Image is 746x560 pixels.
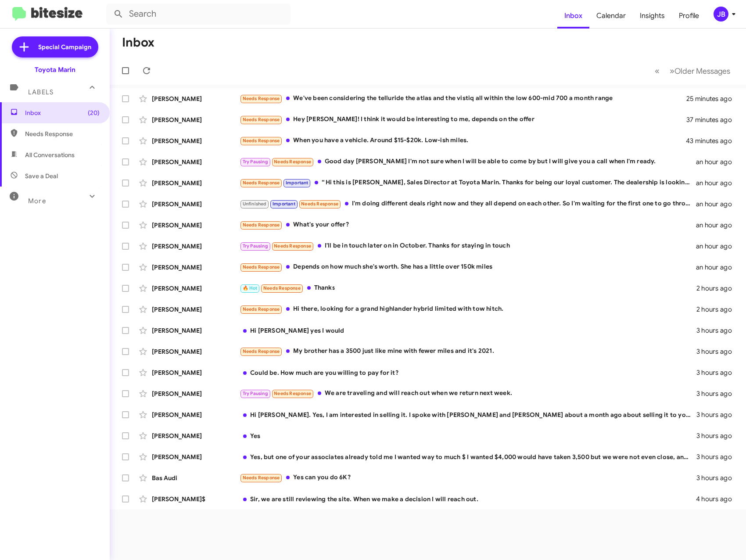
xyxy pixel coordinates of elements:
span: Needs Response [263,285,301,291]
div: [PERSON_NAME] [152,221,240,230]
div: [PERSON_NAME] [152,326,240,335]
div: We've been considering the telluride the atlas and the vistiq all within the low 600-mid 700 a mo... [240,93,686,104]
div: [PERSON_NAME] [152,94,240,103]
span: (20) [88,108,100,117]
span: Try Pausing [243,391,268,396]
div: 3 hours ago [696,389,739,398]
div: Toyota Marin [35,65,75,74]
div: [PERSON_NAME] [152,368,240,377]
div: [PERSON_NAME] [152,115,240,124]
div: [PERSON_NAME] [152,200,240,208]
div: Depends on how much she's worth. She has a little over 150k miles [240,262,696,272]
a: Inbox [557,3,589,29]
div: Could be. How much are you willing to pay for it? [240,368,696,377]
div: Hi there, looking for a grand highlander hybrid limited with tow hitch. [240,304,696,314]
span: 🔥 Hot [243,285,258,291]
span: Needs Response [243,96,280,101]
span: Inbox [25,108,100,117]
div: My brother has a 3500 just like mine with fewer miles and it's 2021. [240,346,696,356]
div: an hour ago [696,263,739,272]
div: 3 hours ago [696,368,739,377]
div: Yes, but one of your associates already told me I wanted way to much $ I wanted $4,000 would have... [240,452,696,461]
div: 25 minutes ago [686,94,739,103]
span: Special Campaign [38,43,91,51]
div: 3 hours ago [696,410,739,419]
span: Needs Response [243,306,280,312]
div: Hi [PERSON_NAME]. Yes, I am interested in selling it. I spoke with [PERSON_NAME] and [PERSON_NAME... [240,410,696,419]
div: [PERSON_NAME] [152,242,240,251]
div: an hour ago [696,221,739,230]
span: More [28,197,46,205]
span: Needs Response [243,348,280,354]
span: Needs Response [243,180,280,186]
h1: Inbox [122,36,154,50]
a: Profile [672,3,706,29]
nav: Page navigation example [650,62,735,80]
div: [PERSON_NAME] [152,389,240,398]
div: Good day [PERSON_NAME] I'm not sure when I will be able to come by but I will give you a call whe... [240,157,696,167]
div: [PERSON_NAME] [152,305,240,314]
div: Yes can you do 6K? [240,473,696,483]
div: an hour ago [696,200,739,208]
div: Sir, we are still reviewing the site. When we make a decision I will reach out. [240,495,696,503]
a: Insights [633,3,672,29]
div: We are traveling and will reach out when we return next week. [240,388,696,398]
span: Needs Response [25,129,100,138]
div: 3 hours ago [696,431,739,440]
input: Search [106,4,291,25]
div: 3 hours ago [696,347,739,356]
div: 3 hours ago [696,474,739,482]
div: I'll be in touch later on in October. Thanks for staying in touch [240,241,696,251]
span: Try Pausing [243,159,268,165]
button: Next [664,62,735,80]
button: JB [706,7,736,22]
div: Bas Audi [152,474,240,482]
div: [PERSON_NAME] [152,452,240,461]
span: Unfinished [243,201,267,207]
span: Needs Response [274,243,311,249]
span: Needs Response [274,391,311,396]
div: [PERSON_NAME] [152,263,240,272]
div: 43 minutes ago [686,136,739,145]
div: 3 hours ago [696,452,739,461]
div: What's your offer? [240,220,696,230]
span: Needs Response [243,475,280,481]
span: Save a Deal [25,172,58,180]
div: an hour ago [696,242,739,251]
a: Calendar [589,3,633,29]
span: » [670,65,674,76]
span: Try Pausing [243,243,268,249]
div: 4 hours ago [696,495,739,503]
div: 3 hours ago [696,326,739,335]
div: [PERSON_NAME] [152,179,240,187]
span: Needs Response [243,222,280,228]
div: an hour ago [696,158,739,166]
span: Needs Response [243,117,280,122]
button: Previous [649,62,665,80]
div: [PERSON_NAME]$ [152,495,240,503]
div: 37 minutes ago [686,115,739,124]
span: Needs Response [274,159,311,165]
span: Needs Response [243,264,280,270]
a: Special Campaign [12,36,98,57]
div: Yes [240,431,696,440]
div: Hi [PERSON_NAME] yes I would [240,326,696,335]
div: [PERSON_NAME] [152,410,240,419]
div: JB [714,7,728,22]
span: Important [286,180,308,186]
span: Needs Response [301,201,338,207]
span: « [655,65,660,76]
div: an hour ago [696,179,739,187]
span: Important [273,201,295,207]
span: Labels [28,88,54,96]
span: Needs Response [243,138,280,144]
div: [PERSON_NAME] [152,158,240,166]
span: Older Messages [674,66,730,76]
div: Hey [PERSON_NAME]! I think it would be interesting to me, depends on the offer [240,115,686,125]
div: 2 hours ago [696,284,739,293]
div: I'm doing different deals right now and they all depend on each other. So I'm waiting for the fir... [240,199,696,209]
div: [PERSON_NAME] [152,347,240,356]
